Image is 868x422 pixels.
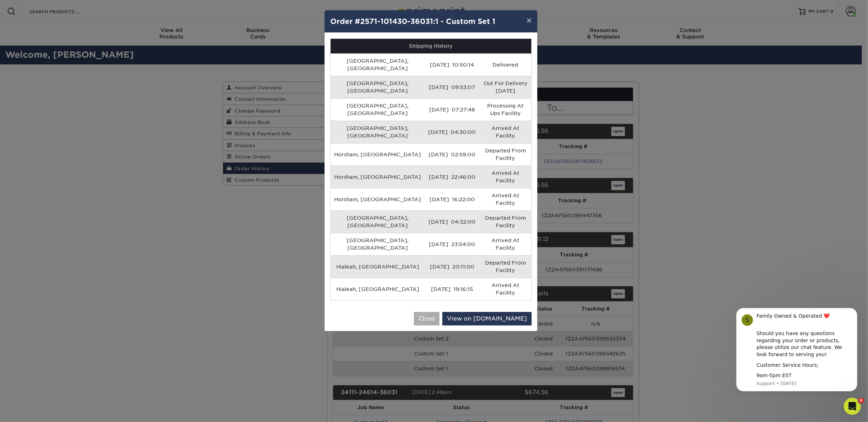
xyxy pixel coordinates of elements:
[331,76,425,98] td: [GEOGRAPHIC_DATA], [GEOGRAPHIC_DATA]
[425,233,480,255] td: [DATE] 23:54:00
[844,398,861,415] iframe: Intercom live chat
[480,210,531,233] td: Departed From Facility
[858,398,864,403] span: 6
[480,166,531,188] td: Arrived At Facility
[480,121,531,143] td: Arrived At Facility
[425,76,480,98] td: [DATE] 09:53:07
[425,188,480,210] td: [DATE] 16:22:00
[331,53,425,76] td: [GEOGRAPHIC_DATA], [GEOGRAPHIC_DATA]
[480,255,531,278] td: Departed From Facility
[331,210,425,233] td: [GEOGRAPHIC_DATA], [GEOGRAPHIC_DATA]
[480,98,531,121] td: Processing At Ups Facility
[331,278,425,300] td: Hialeah, [GEOGRAPHIC_DATA]
[726,302,868,396] iframe: Intercom notifications message
[425,98,480,121] td: [DATE] 07:27:48
[330,16,532,27] h4: Order #2571-101430-36031:1 - Custom Set 1
[480,143,531,166] td: Departed From Facility
[425,121,480,143] td: [DATE] 04:30:00
[425,166,480,188] td: [DATE] 22:46:00
[331,121,425,143] td: [GEOGRAPHIC_DATA], [GEOGRAPHIC_DATA]
[442,312,532,325] a: View on [DOMAIN_NAME]
[480,188,531,210] td: Arrived At Facility
[480,76,531,98] td: Out For Delivery [DATE]
[331,233,425,255] td: [GEOGRAPHIC_DATA], [GEOGRAPHIC_DATA]
[331,255,425,278] td: Hialeah, [GEOGRAPHIC_DATA]
[425,210,480,233] td: [DATE] 04:32:00
[331,39,531,53] th: Shipping History
[331,143,425,166] td: Horsham, [GEOGRAPHIC_DATA]
[480,233,531,255] td: Arrived At Facility
[331,166,425,188] td: Horsham, [GEOGRAPHIC_DATA]
[331,188,425,210] td: Horsham, [GEOGRAPHIC_DATA]
[521,10,537,30] button: ×
[331,98,425,121] td: [GEOGRAPHIC_DATA], [GEOGRAPHIC_DATA]
[425,143,480,166] td: [DATE] 02:59:00
[480,53,531,76] td: Delivered
[414,312,440,325] button: Close
[480,278,531,300] td: Arrived At Facility
[425,278,480,300] td: [DATE] 19:16:15
[425,53,480,76] td: [DATE] 10:50:14
[425,255,480,278] td: [DATE] 20:11:00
